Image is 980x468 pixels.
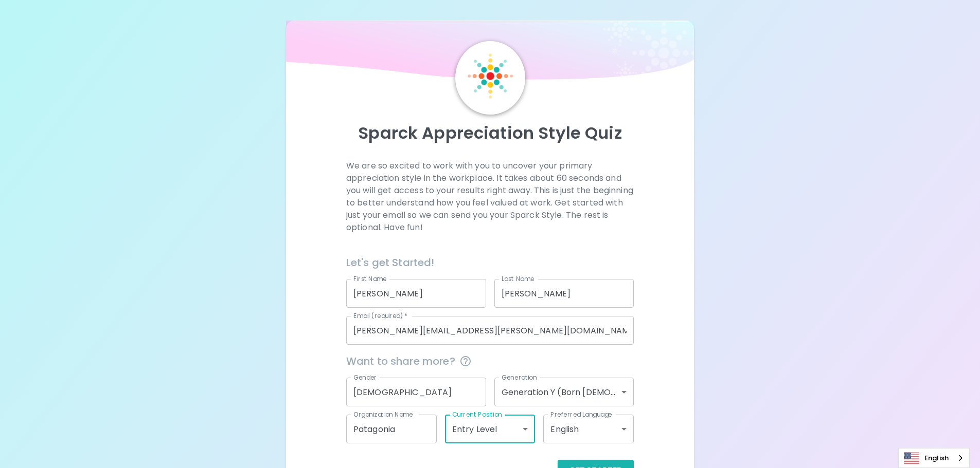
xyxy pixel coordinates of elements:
img: wave [286,21,694,85]
p: Sparck Appreciation Style Quiz [298,123,682,143]
a: English [899,448,969,467]
img: Sparck Logo [468,53,513,99]
label: Generation [502,373,537,382]
label: Last Name [502,274,534,283]
span: Want to share more? [346,353,634,369]
label: Email (required) [353,311,408,320]
p: We are so excited to work with you to uncover your primary appreciation style in the workplace. I... [346,160,634,234]
div: Entry Level [445,415,536,443]
div: Language [898,448,970,468]
aside: Language selected: English [898,448,970,468]
div: Generation Y (Born [DEMOGRAPHIC_DATA] - [DEMOGRAPHIC_DATA]) [494,378,634,406]
label: First Name [353,274,387,283]
div: English [543,415,634,443]
label: Organization Name [353,410,413,419]
label: Gender [353,373,377,382]
label: Current Position [452,410,502,419]
h6: Let's get Started! [346,254,634,271]
svg: This information is completely confidential and only used for aggregated appreciation studies at ... [459,355,472,367]
label: Preferred Language [550,410,612,419]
